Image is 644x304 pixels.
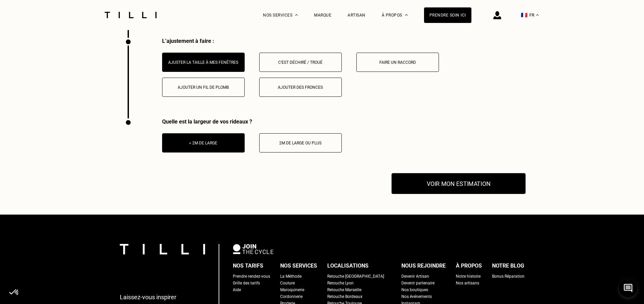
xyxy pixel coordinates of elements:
div: Ajouter un fil de plomb [166,85,241,90]
a: Artisan [348,13,365,18]
button: < 2m de large [162,133,245,153]
button: 2m de large ou plus [259,133,342,153]
div: Localisations [327,261,369,271]
div: C‘est déchiré / troué [263,60,338,65]
a: Cordonnerie [280,293,303,300]
p: Laissez-vous inspirer [120,294,176,301]
a: Maroquinerie [280,286,304,293]
a: Devenir Artisan [401,273,429,280]
div: Quelle est la largeur de vos rideaux ? [162,118,342,125]
a: Retouche [GEOGRAPHIC_DATA] [327,273,384,280]
img: logo Tilli [120,244,205,254]
div: L’ajustement à faire : [162,38,519,44]
button: Ajouter des fronces [259,78,342,97]
div: Nos services [280,261,317,271]
div: < 2m de large [166,141,241,145]
a: Nos événements [401,293,432,300]
button: Faire un raccord [356,53,439,72]
a: La Méthode [280,273,302,280]
div: À propos [456,261,482,271]
div: Nos tarifs [233,261,263,271]
span: 🇫🇷 [521,12,528,18]
div: Faire un raccord [360,60,435,65]
a: Nos artisans [456,280,479,286]
img: Logo du service de couturière Tilli [102,12,159,18]
div: Ajuster la taille à mes fenêtres [166,60,241,65]
button: Voir mon estimation [392,173,526,194]
a: Notre histoire [456,273,481,280]
button: C‘est déchiré / troué [259,53,342,72]
button: Ajuster la taille à mes fenêtres [162,53,245,72]
a: Aide [233,286,241,293]
div: Notre blog [492,261,524,271]
div: Nous rejoindre [401,261,446,271]
a: Marque [314,13,331,18]
a: Devenir partenaire [401,280,435,286]
button: Ajouter un fil de plomb [162,78,245,97]
img: Menu déroulant [295,14,298,16]
a: Prendre rendez-vous [233,273,270,280]
img: menu déroulant [536,14,539,16]
a: Bonus Réparation [492,273,525,280]
a: Couture [280,280,295,286]
a: Retouche Marseille [327,286,361,293]
img: icône connexion [493,11,501,19]
a: Nos boutiques [401,286,428,293]
img: Menu déroulant à propos [405,14,408,16]
a: Prendre soin ici [424,7,471,23]
a: Retouche Bordeaux [327,293,362,300]
a: Retouche Lyon [327,280,354,286]
img: logo Join The Cycle [233,244,273,254]
a: Grille des tarifs [233,280,260,286]
div: Ajouter des fronces [263,85,338,90]
div: 2m de large ou plus [263,141,338,145]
